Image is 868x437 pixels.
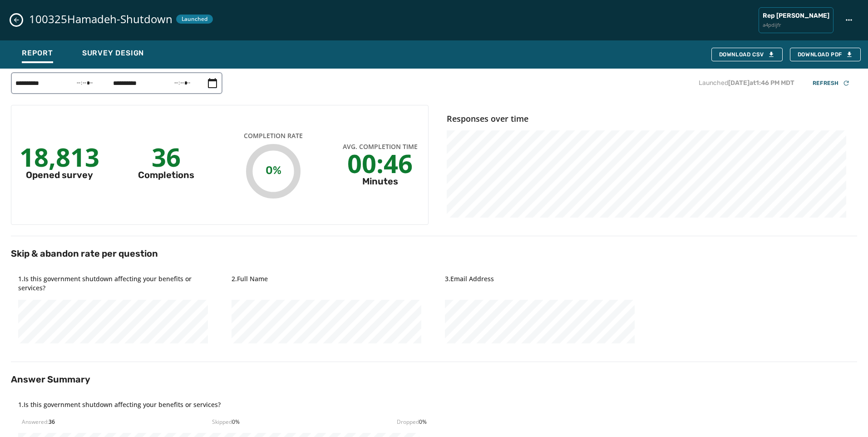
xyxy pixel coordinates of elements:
button: Download PDF [790,48,861,61]
div: Opened survey [26,169,93,181]
h2: Answer Summary [11,373,857,386]
button: Survey Design [75,44,151,65]
div: Download CSV [719,51,775,58]
div: Minutes [362,175,398,188]
div: Completions [138,169,194,181]
span: 0 % [419,418,427,426]
span: Download PDF [798,51,853,58]
div: Refresh [813,79,850,87]
button: Report [15,44,60,65]
div: 18,813 [20,149,99,165]
span: Survey Design [82,49,144,58]
h4: 1 . Is this government shutdown affecting your benefits or services? [18,400,221,418]
span: Launched [182,15,207,23]
h2: Skip & abandon rate per question [11,247,857,260]
span: 36 [49,418,55,426]
div: 36 [152,149,181,165]
p: Launched [699,79,794,88]
span: Report [22,49,53,58]
button: Download CSV [711,48,783,61]
h4: 2 . Full Name [232,274,423,293]
text: 0% [265,164,281,177]
body: Rich Text Area [7,7,296,17]
div: Answered: [22,418,55,426]
button: 100325Hamadeh-Shutdown action menu [841,12,857,28]
span: 100325Hamadeh-Shutdown [29,12,173,26]
h4: 1 . Is this government shutdown affecting your benefits or services? [18,274,210,293]
span: a4pdijfr [763,21,829,29]
span: Rep [PERSON_NAME] [763,11,829,20]
div: Dropped [397,418,427,426]
div: 00:46 [347,155,413,171]
h4: Responses over time [447,112,850,125]
div: Skipped [212,418,240,426]
span: Completion Rate [244,131,303,140]
span: 0 % [232,418,240,426]
span: [DATE] at 1:46 PM MDT [728,79,794,87]
button: Refresh [805,77,857,89]
h4: 3 . Email Address [445,274,636,293]
span: Avg. Completion Time [343,142,418,151]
